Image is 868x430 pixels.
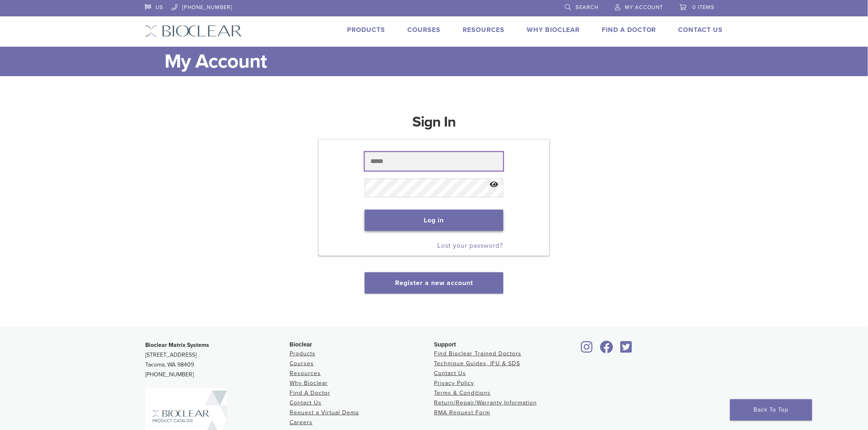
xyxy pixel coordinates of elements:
[290,341,312,348] span: Bioclear
[412,112,456,138] h1: Sign In
[365,272,503,294] button: Register a new account
[395,279,473,287] a: Register a new account
[365,210,503,231] button: Log in
[434,380,474,387] a: Privacy Policy
[578,346,596,354] a: Bioclear
[693,4,715,11] span: 0 items
[434,370,466,377] a: Contact Us
[290,419,313,426] a: Careers
[145,342,209,349] strong: Bioclear Matrix Systems
[602,26,656,34] a: Find A Doctor
[434,399,537,406] a: Return/Repair/Warranty Information
[576,4,598,11] span: Search
[145,340,290,380] p: [STREET_ADDRESS] Tacoma, WA 98409 [PHONE_NUMBER]
[434,389,491,396] a: Terms & Conditions
[485,174,503,195] button: Show password
[597,346,616,354] a: Bioclear
[290,399,322,406] a: Contact Us
[290,389,330,396] a: Find A Doctor
[290,360,314,367] a: Courses
[434,409,490,416] a: RMA Request Form
[290,409,359,416] a: Request a Virtual Demo
[145,25,242,37] img: Bioclear
[347,26,385,34] a: Products
[730,399,812,421] a: Back To Top
[164,47,723,76] h1: My Account
[527,26,580,34] a: Why Bioclear
[434,350,521,357] a: Find Bioclear Trained Doctors
[438,242,503,250] a: Lost your password?
[434,341,456,348] span: Support
[434,360,520,367] a: Technique Guides, IFU & SDS
[290,370,321,377] a: Resources
[290,380,328,387] a: Why Bioclear
[625,4,663,11] span: My Account
[463,26,505,34] a: Resources
[290,350,315,357] a: Products
[618,346,635,354] a: Bioclear
[678,26,723,34] a: Contact Us
[407,26,441,34] a: Courses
